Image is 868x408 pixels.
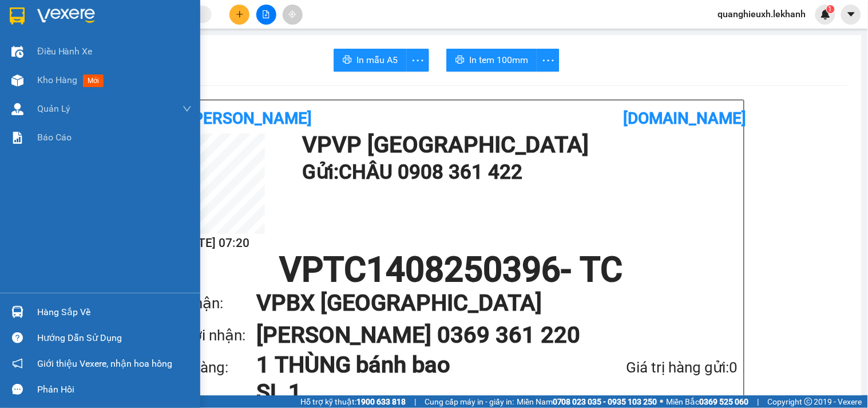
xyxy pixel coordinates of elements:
span: Miền Nam [517,395,657,408]
div: [PERSON_NAME] [134,37,250,51]
span: file-add [262,10,270,18]
button: caret-down [841,5,861,25]
span: Miền Bắc [667,395,749,408]
span: Hỗ trợ kỹ thuật: [300,395,406,408]
span: printer [343,55,352,66]
b: [DOMAIN_NAME] [623,109,747,128]
div: CHÂU [10,37,126,51]
div: VP nhận: [165,292,256,315]
span: question-circle [12,332,23,343]
span: mới [83,74,104,87]
span: Báo cáo [37,130,72,144]
img: warehouse-icon [11,74,23,87]
h1: VP VP [GEOGRAPHIC_DATA] [302,134,732,156]
div: Phản hồi [37,381,192,398]
span: 1 [829,5,833,13]
div: 0369361220 [134,51,250,67]
img: logo-vxr [10,7,25,25]
h1: Gửi: CHÂU 0908 361 422 [302,156,732,188]
button: plus [229,5,249,25]
h1: [PERSON_NAME] 0369 361 220 [256,319,715,351]
sup: 1 [827,5,835,13]
div: VP [GEOGRAPHIC_DATA] [10,10,126,37]
span: | [758,395,759,408]
span: plus [236,10,244,18]
div: Giá trị hàng gửi: 0 [566,356,738,379]
div: BX [GEOGRAPHIC_DATA] [134,10,250,37]
h1: 1 THÙNG bánh bao [256,351,566,379]
span: copyright [804,398,812,406]
h1: SL 1 [256,379,566,406]
span: Quản Lý [37,101,70,116]
span: | [414,395,416,408]
span: more [537,53,559,68]
div: Hướng dẫn sử dụng [37,329,192,347]
span: Giới thiệu Vexere, nhận hoa hồng [37,356,172,371]
span: Gửi: [10,11,27,23]
button: printerIn mẫu A5 [334,49,407,72]
div: Người nhận: [165,324,256,347]
span: caret-down [846,9,857,19]
strong: 1900 633 818 [356,397,406,406]
span: Cung cấp máy in - giấy in: [425,395,514,408]
span: Kho hàng [37,74,77,85]
div: 30.000 [9,74,128,88]
div: Hàng sắp về [37,304,192,321]
button: more [537,49,560,72]
button: file-add [256,5,276,25]
span: In mẫu A5 [356,53,398,67]
span: down [183,104,192,113]
span: ⚪️ [660,399,664,404]
img: icon-new-feature [821,9,831,19]
div: 0908361422 [10,51,126,67]
h1: VPTC1408250396 - TC [165,253,738,287]
img: warehouse-icon [11,46,23,58]
span: printer [455,55,465,66]
div: Tên hàng: [165,356,256,379]
span: Điều hành xe [37,44,93,58]
h2: [DATE] 07:20 [165,234,265,253]
span: notification [12,358,23,369]
img: solution-icon [11,132,23,144]
span: quanghieuxh.lekhanh [709,7,815,21]
button: more [406,49,429,72]
h1: VP BX [GEOGRAPHIC_DATA] [256,287,715,319]
button: aim [283,5,303,25]
b: [PERSON_NAME] [189,109,312,128]
span: message [12,384,23,395]
img: warehouse-icon [11,306,23,318]
strong: 0708 023 035 - 0935 103 250 [553,397,657,406]
strong: 0369 525 060 [700,397,749,406]
span: Nhận: [134,11,161,23]
span: more [407,53,429,68]
button: printerIn tem 100mm [446,49,537,72]
span: CR : [9,75,26,87]
img: warehouse-icon [11,103,23,115]
span: In tem 100mm [469,53,528,67]
span: aim [288,10,296,18]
